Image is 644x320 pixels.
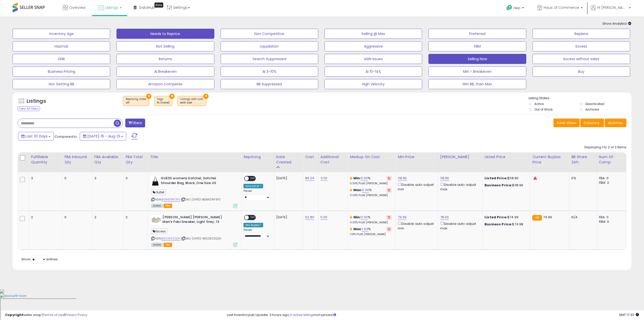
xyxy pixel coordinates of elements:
button: Search Suppressed [221,54,318,64]
div: Date Created [276,154,301,165]
span: Show: entries [21,257,58,262]
th: The percentage added to the cost of goods (COGS) that forms the calculator for Min & Max prices. [348,152,396,172]
span: Overview [69,5,86,10]
div: $118.96 [485,176,526,181]
a: 3.00 [320,176,328,181]
button: Non Competitive [221,29,318,39]
span: Columns [584,120,599,125]
div: Disable auto adjust min [398,182,434,192]
b: Max: [353,227,362,231]
span: [DATE]-15 - Aug-13 [87,134,120,139]
a: 118.96 [440,176,449,181]
a: B0CSRZ2Q2N [162,236,180,241]
div: FBA Available Qty [94,154,121,165]
span: Show Analytics [602,21,631,26]
a: 118.96 [398,176,407,181]
a: Hi [PERSON_NAME] [591,5,631,16]
b: Listed Price: [485,176,507,181]
h5: Listings [27,98,46,105]
div: Disable auto adjust min [398,221,434,231]
b: Max: [353,188,362,192]
div: % [350,188,392,197]
div: % [350,227,392,236]
span: FBA [164,243,172,247]
b: Min: [353,176,361,181]
span: | SKU: [DATE]-B0CSRZ2Q2N [181,236,221,240]
span: Listings with cost : [180,97,204,105]
button: Liquidation [221,41,318,51]
p: 1.10% Profit [PERSON_NAME] [350,233,392,236]
div: Disable auto adjust max [440,221,478,231]
button: Min < Breakeven [428,66,526,77]
span: Haus of Commerce [544,5,579,10]
button: Win BB, then Max [428,79,526,89]
span: Hi [PERSON_NAME] [597,5,627,10]
button: Columns [580,119,604,127]
button: AI Breakeven [116,66,214,77]
div: Preset: [244,228,270,240]
span: OFF [249,176,257,181]
button: [DATE]-15 - Aug-13 [80,132,126,140]
div: 3 [31,176,58,181]
div: Additional Cost [320,154,346,165]
button: Excess [533,41,630,51]
div: Listed Price [485,154,528,160]
button: Selling @ Max [325,29,422,39]
span: All listings currently available for purchase on Amazon [151,243,163,247]
button: Aggressive [325,41,422,51]
div: [DATE] [276,176,296,181]
button: Amazon Competes [116,79,214,89]
div: Displaying 1 to 2 of 2 items [584,145,626,150]
a: Help [502,1,529,16]
button: Actions [605,119,626,127]
span: 74.99 [543,215,552,220]
div: 0 [64,176,88,181]
b: Business Price: [485,222,512,227]
div: [PERSON_NAME] [440,154,480,160]
a: 0.00 [362,188,369,193]
div: Tooltip anchor [154,3,163,8]
img: 31Cov2Ld8mL._SL40_.jpg [151,215,161,225]
div: 0 [64,215,88,220]
div: $74.99 [485,215,526,220]
span: Help [514,6,520,10]
p: 0.00% Profit [PERSON_NAME] [350,221,392,224]
div: Num of Comp. [599,154,624,165]
b: Business Price: [485,183,512,188]
div: FBM: 0 [599,220,622,224]
span: Last 30 Days [26,134,48,139]
a: 0.00 [361,215,368,220]
div: PL (none) [157,101,170,104]
div: 2 [94,215,119,220]
button: BB Suppressed [221,79,318,89]
div: ASIN: [151,215,237,246]
a: 52.80 [305,215,314,220]
p: Listing States: [529,96,631,101]
span: All listings currently available for purchase on Amazon [151,204,163,208]
label: Deactivated [585,102,604,106]
small: FBA [532,215,542,221]
span: FBA [164,204,172,208]
div: 2 [126,215,144,220]
div: with cost [180,101,204,104]
a: 5.00 [320,215,328,220]
span: | SKU: [DATE]-B084ZWF3FS [181,197,221,201]
span: Outlet [151,189,166,195]
span: Tags : [157,97,170,105]
div: $118.96 [485,183,526,188]
button: AI 10-14% [325,66,422,77]
div: Markup on Cost [350,154,393,160]
div: Repricing [244,154,272,160]
button: FBM [428,41,526,51]
div: Preset: [244,189,270,201]
button: Last 30 Days [18,132,54,140]
button: Hazmat [13,41,110,51]
div: Min Price [398,154,436,160]
div: ASIN: [151,176,237,207]
i: Get Help [506,5,512,11]
div: N/A [571,215,593,220]
div: FBM: 2 [599,181,622,185]
div: FBA Total Qty [126,154,146,165]
div: off [126,101,146,104]
div: % [350,176,392,185]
